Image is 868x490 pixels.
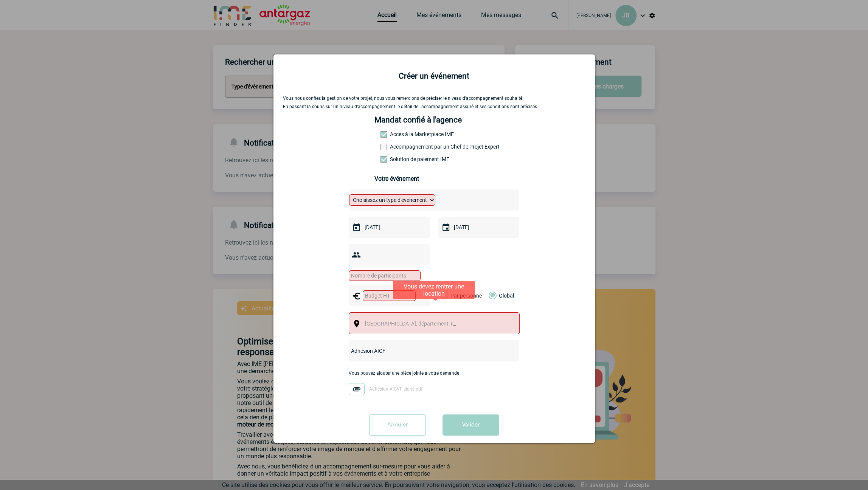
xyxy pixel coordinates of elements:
[374,175,494,182] h3: Votre événement
[349,270,421,281] input: Nombre de participants
[452,222,504,232] input: Date de fin
[489,285,494,306] label: Global
[369,386,422,392] span: Adhésion AICVF signé.pdf
[443,414,499,436] button: Valider
[283,104,585,109] p: En passant la souris sur un niveau d’accompagnement le détail de l’accompagnement assuré et ses c...
[283,96,585,101] p: Vous nous confiez la gestion de votre projet, nous vous remercions de préciser le niveau d’accomp...
[393,281,475,299] div: Vous devez rentrer une location
[374,115,462,124] h4: Mandat confié à l'agence
[380,131,414,137] label: Accès à la Marketplace IME
[363,290,416,301] input: Budget HT
[283,71,585,81] h2: Créer un événement
[365,321,470,327] span: [GEOGRAPHIC_DATA], département, région...
[349,346,499,356] input: Nom de l'événement
[349,371,520,376] p: Vous pouvez ajouter une pièce jointe à votre demande
[380,144,414,150] label: Prestation payante
[369,414,426,436] input: Annuler
[363,222,415,232] input: Date de début
[380,156,414,162] label: Conformité aux process achat client, Prise en charge de la facturation, Mutualisation de plusieur...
